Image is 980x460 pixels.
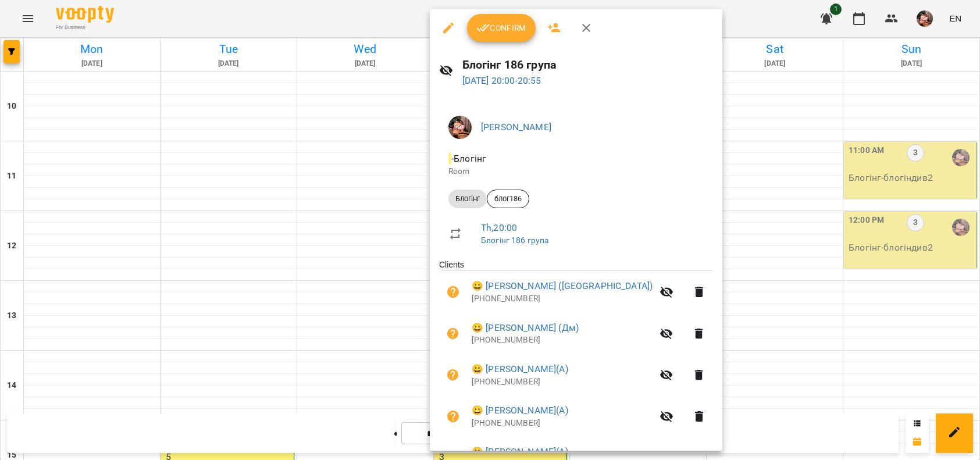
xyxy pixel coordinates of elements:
[439,278,467,306] button: Unpaid. Bill the attendance?
[448,194,487,204] span: Блогінг
[472,279,653,293] a: 😀 [PERSON_NAME] ([GEOGRAPHIC_DATA])
[476,21,526,35] span: Confirm
[472,376,653,388] p: [PHONE_NUMBER]
[439,320,467,348] button: Unpaid. Bill the attendance?
[472,321,579,335] a: 😀 [PERSON_NAME] (Дм)
[472,293,653,305] p: [PHONE_NUMBER]
[487,190,529,208] div: блог186
[439,361,467,389] button: Unpaid. Bill the attendance?
[448,116,472,139] img: 2a048b25d2e557de8b1a299ceab23d88.jpg
[481,122,551,133] a: [PERSON_NAME]
[472,418,653,429] p: [PHONE_NUMBER]
[448,166,704,177] p: Room
[467,14,536,42] button: Confirm
[472,445,568,459] a: 😀 [PERSON_NAME](А)
[462,75,541,86] a: [DATE] 20:00-20:55
[448,153,489,164] span: - Блогінг
[472,404,568,418] a: 😀 [PERSON_NAME](А)
[487,194,529,204] span: блог186
[462,56,713,74] h6: Блогінг 186 група
[472,362,568,376] a: 😀 [PERSON_NAME](А)
[439,402,467,430] button: Unpaid. Bill the attendance?
[472,334,653,346] p: [PHONE_NUMBER]
[481,222,517,233] a: Th , 20:00
[481,236,549,245] a: Блогінг 186 група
